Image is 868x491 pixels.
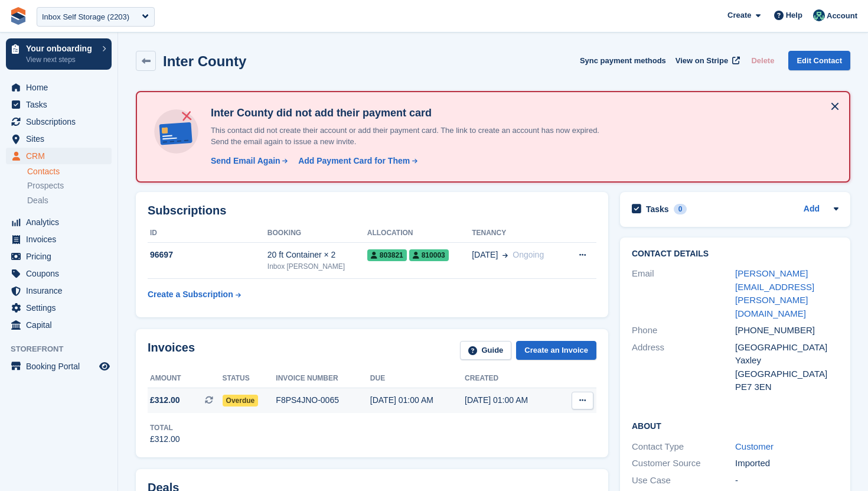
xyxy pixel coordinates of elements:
[148,204,596,217] h2: Subscriptions
[370,369,465,388] th: Due
[26,265,97,282] span: Coupons
[367,224,472,243] th: Allocation
[6,282,112,299] a: menu
[671,51,742,70] a: View on Stripe
[26,282,97,299] span: Insurance
[632,420,838,431] h2: About
[804,203,820,216] a: Add
[472,224,564,243] th: Tenancy
[674,204,687,214] div: 0
[6,248,112,265] a: menu
[276,369,370,388] th: Invoice number
[11,343,118,355] span: Storefront
[267,224,367,243] th: Booking
[735,441,774,451] a: Customer
[211,155,280,167] div: Send Email Again
[6,79,112,96] a: menu
[27,180,64,191] span: Prospects
[27,180,112,192] a: Prospects
[26,300,97,316] span: Settings
[150,422,180,433] div: Total
[150,433,180,446] div: £312.00
[27,166,112,177] a: Contacts
[746,51,779,70] button: Delete
[6,317,112,333] a: menu
[735,324,838,337] div: [PHONE_NUMBER]
[735,368,838,381] div: [GEOGRAPHIC_DATA]
[267,261,367,272] div: Inbox [PERSON_NAME]
[6,265,112,282] a: menu
[163,53,246,69] h2: Inter County
[298,155,410,167] div: Add Payment Card for Them
[26,214,97,230] span: Analytics
[26,131,97,147] span: Sites
[472,249,498,261] span: [DATE]
[148,224,267,243] th: ID
[26,113,97,130] span: Subscriptions
[6,300,112,316] a: menu
[580,51,666,70] button: Sync payment methods
[788,51,850,70] a: Edit Contact
[148,369,223,388] th: Amount
[9,7,27,25] img: stora-icon-8386f47178a22dfd0bd8f6a31ec36ba5ce8667c1dd55bd0f319d3a0aa187defe.svg
[42,11,129,23] div: Inbox Self Storage (2203)
[6,231,112,248] a: menu
[735,381,838,394] div: PE7 3EN
[367,249,407,261] span: 803821
[632,267,735,320] div: Email
[6,38,112,70] a: Your onboarding View next steps
[827,10,857,22] span: Account
[26,54,96,65] p: View next steps
[632,457,735,470] div: Customer Source
[513,250,544,259] span: Ongoing
[223,395,259,407] span: Overdue
[206,125,619,148] p: This contact did not create their account or add their payment card. The link to create an accoun...
[150,394,180,407] span: £312.00
[26,148,97,164] span: CRM
[632,440,735,454] div: Contact Type
[460,341,512,360] a: Guide
[26,358,97,375] span: Booking Portal
[409,249,449,261] span: 810003
[786,9,802,21] span: Help
[276,394,370,407] div: F8PS4JNO-0065
[6,148,112,164] a: menu
[6,358,112,375] a: menu
[6,214,112,230] a: menu
[148,249,267,261] div: 96697
[632,324,735,337] div: Phone
[267,249,367,261] div: 20 ft Container × 2
[27,194,112,207] a: Deals
[6,131,112,147] a: menu
[26,231,97,248] span: Invoices
[151,106,201,157] img: no-card-linked-e7822e413c904bf8b177c4d89f31251c4716f9871600ec3ca5bfc59e148c83f4.svg
[516,341,596,360] a: Create an Invoice
[223,369,276,388] th: Status
[148,288,233,301] div: Create a Subscription
[632,341,735,394] div: Address
[370,394,465,407] div: [DATE] 01:00 AM
[26,44,96,53] p: Your onboarding
[26,96,97,113] span: Tasks
[632,474,735,487] div: Use Case
[27,195,48,206] span: Deals
[26,317,97,333] span: Capital
[293,155,419,167] a: Add Payment Card for Them
[735,341,838,355] div: [GEOGRAPHIC_DATA]
[465,394,559,407] div: [DATE] 01:00 AM
[632,249,838,259] h2: Contact Details
[26,248,97,265] span: Pricing
[676,55,728,67] span: View on Stripe
[735,474,838,487] div: -
[646,204,669,214] h2: Tasks
[6,113,112,130] a: menu
[148,341,195,360] h2: Invoices
[735,354,838,368] div: Yaxley
[465,369,559,388] th: Created
[735,268,814,318] a: [PERSON_NAME][EMAIL_ADDRESS][PERSON_NAME][DOMAIN_NAME]
[727,9,751,21] span: Create
[735,457,838,470] div: Imported
[26,79,97,96] span: Home
[206,106,619,120] h4: Inter County did not add their payment card
[97,359,112,373] a: Preview store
